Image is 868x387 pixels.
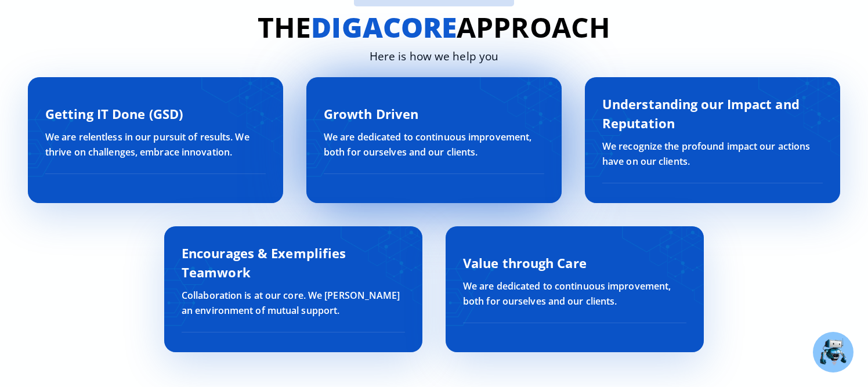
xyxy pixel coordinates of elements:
p: We recognize the profound impact our actions have on our clients. [602,139,823,169]
span: Getting IT Done (GSD) [45,105,183,122]
span: Value through Care [463,254,587,272]
p: We are relentless in our pursuit of results. We thrive on challenges, embrace innovation. [45,129,266,160]
span: Understanding our Impact and Reputation [602,95,800,132]
span: Encourages & Exemplifies Teamwork [182,244,346,281]
h2: The Approach [16,6,852,48]
p: Collaboration is at our core. We [PERSON_NAME] an environment of mutual support. [182,288,405,318]
div: Here is how we help you [16,48,852,65]
p: We are dedicated to continuous improvement, both for ourselves and our clients. [324,129,544,160]
span: Growth Driven [324,105,418,122]
strong: digacore [311,8,457,46]
p: We are dedicated to continuous improvement, both for ourselves and our clients. [463,279,686,309]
